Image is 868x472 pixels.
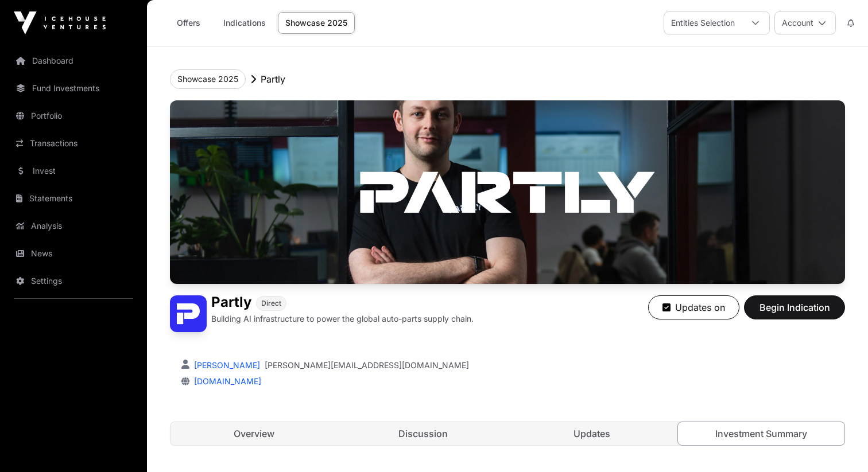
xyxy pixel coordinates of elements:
[9,103,138,128] a: Portfolio
[9,241,138,266] a: News
[170,69,246,89] button: Showcase 2025
[340,422,507,445] a: Discussion
[170,422,844,445] nav: Tabs
[192,360,260,370] a: [PERSON_NAME]
[677,422,846,446] a: Investment Summary
[774,11,836,34] button: Account
[9,131,138,156] a: Transactions
[170,100,845,284] img: Partly
[758,301,831,314] span: Begin Indication
[648,295,739,319] button: Updates on
[189,376,261,386] a: [DOMAIN_NAME]
[509,422,676,445] a: Updates
[211,313,474,325] p: Building AI infrastructure to power the global auto-parts supply chain.
[278,12,355,34] a: Showcase 2025
[9,76,138,101] a: Fund Investments
[811,417,868,472] iframe: Chat Widget
[170,422,338,445] a: Overview
[265,360,469,371] a: [PERSON_NAME][EMAIL_ADDRESS][DOMAIN_NAME]
[165,12,211,34] a: Offers
[216,12,273,34] a: Indications
[14,11,106,34] img: Icehouse Ventures Logo
[9,158,138,184] a: Invest
[170,295,207,332] img: Partly
[664,12,742,34] div: Entities Selection
[261,72,285,86] p: Partly
[744,295,845,319] button: Begin Indication
[744,307,845,318] a: Begin Indication
[9,186,138,211] a: Statements
[9,213,138,239] a: Analysis
[9,268,138,294] a: Settings
[9,48,138,73] a: Dashboard
[211,295,251,311] h1: Partly
[261,299,281,308] span: Direct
